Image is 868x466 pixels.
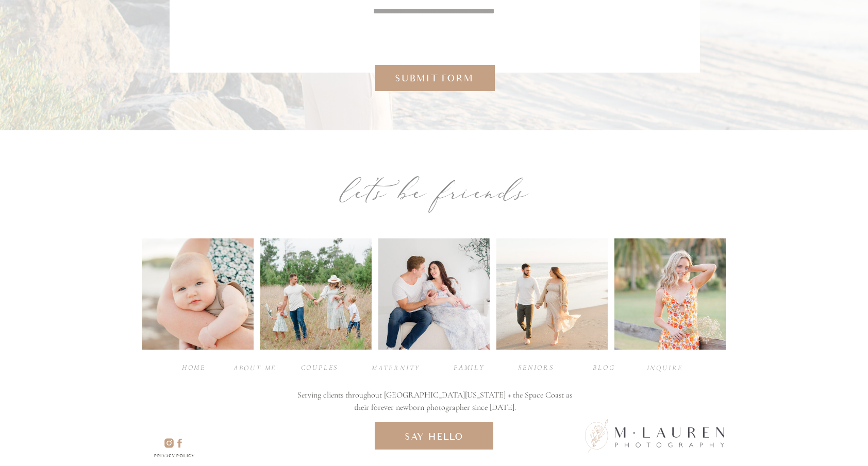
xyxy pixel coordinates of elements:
[372,363,418,372] a: maternity
[233,363,277,372] a: about ME
[299,362,340,372] a: Couples
[270,166,599,216] div: let’s be friends
[448,362,490,372] a: family
[396,430,473,442] a: say hello
[390,72,478,85] a: Submit form
[644,363,686,372] a: INQUIRE
[142,453,207,462] a: Privacy policy
[173,362,214,372] a: Home
[294,389,575,415] h3: Serving clients throughout [GEOGRAPHIC_DATA][US_STATE] + the Space Coast as their forever newborn...
[515,362,557,372] a: seniors
[583,362,625,372] a: BLOG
